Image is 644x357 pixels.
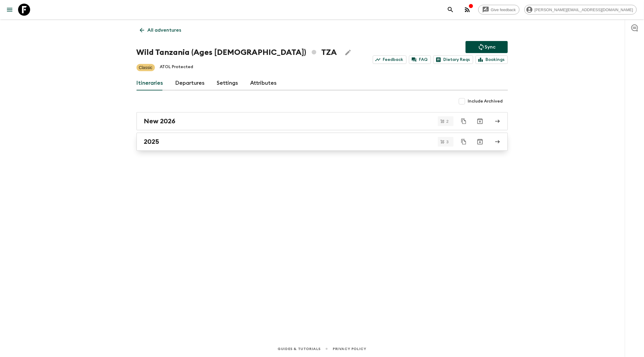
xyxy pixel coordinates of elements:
a: Bookings [476,55,508,64]
a: Feedback [373,55,407,64]
span: 2 [443,119,452,123]
a: Dietary Reqs [433,55,473,64]
a: New 2026 [137,112,508,130]
h1: Wild Tanzania (Ages [DEMOGRAPHIC_DATA]) TZA [137,46,337,58]
a: Guides & Tutorials [278,346,321,352]
span: Include Archived [468,98,503,104]
a: All adventures [137,24,185,36]
a: Privacy Policy [333,346,366,352]
a: FAQ [409,55,431,64]
a: 2025 [137,133,508,151]
button: Archive [474,136,486,148]
a: Give feedback [478,5,520,14]
p: Classic [139,65,152,71]
p: All adventures [148,27,181,34]
div: [PERSON_NAME][EMAIL_ADDRESS][DOMAIN_NAME] [524,5,637,14]
button: Archive [474,115,486,127]
a: Settings [217,76,238,90]
span: [PERSON_NAME][EMAIL_ADDRESS][DOMAIN_NAME] [531,8,636,12]
button: menu [4,4,16,16]
button: Duplicate [458,116,469,127]
a: Departures [175,76,205,90]
span: Give feedback [488,8,519,12]
span: 3 [443,140,452,144]
button: search adventures [445,4,457,16]
p: ATOL Protected [160,64,193,71]
a: Itineraries [137,76,163,90]
h2: New 2026 [144,117,176,125]
h2: 2025 [144,138,159,146]
a: Attributes [250,76,277,90]
button: Sync adventure departures to the booking engine [466,41,508,53]
button: Duplicate [458,136,469,147]
p: Sync [485,43,496,51]
button: Edit Adventure Title [342,46,354,58]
